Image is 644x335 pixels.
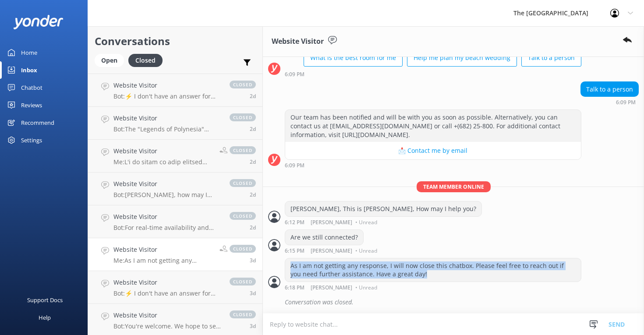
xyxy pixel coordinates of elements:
div: Recommend [21,114,54,131]
h4: Website Visitor [113,179,221,189]
div: Open [95,54,124,67]
h4: Website Visitor [113,245,213,254]
a: Website VisitorBot:The "Legends of Polynesia" Island Night Umu Feast and Drum Dance Show costs $N... [88,107,262,140]
span: closed [230,310,256,318]
button: Help me plan my beach wedding [407,49,517,67]
a: Website VisitorMe:As I am not getting any response, I will now close this chatbox. Please feel fr... [88,238,262,271]
div: Settings [21,131,42,149]
div: Inbox [21,61,37,79]
strong: 6:09 PM [285,163,304,168]
div: Our team has been notified and will be with you as soon as possible. Alternatively, you can conta... [285,110,581,142]
h3: Website Visitor [272,36,324,47]
span: Team member online [417,181,491,192]
p: Bot: You're welcome. We hope to see you at The [GEOGRAPHIC_DATA] soon! [113,322,221,330]
span: Aug 22 2025 12:54pm (UTC -10:00) Pacific/Honolulu [250,191,256,198]
a: Open [95,55,128,65]
div: Aug 22 2025 12:09am (UTC -10:00) Pacific/Honolulu [285,162,581,168]
span: closed [230,146,256,154]
p: Bot: ⚡ I don't have an answer for that in my knowledge base. Please try and rephrase your questio... [113,92,221,100]
p: Bot: [PERSON_NAME], how may I help you? [113,191,221,199]
div: Are we still connected? [285,230,363,245]
span: closed [230,113,256,121]
span: [PERSON_NAME] [311,285,352,290]
strong: 6:09 PM [285,72,304,77]
div: Reviews [21,96,42,114]
h4: Website Visitor [113,113,221,123]
strong: 6:12 PM [285,220,304,225]
h4: Website Visitor [113,278,221,287]
div: Chatbot [21,79,42,96]
p: Bot: The "Legends of Polynesia" Island Night Umu Feast and Drum Dance Show costs $NZ 99 per adult... [113,125,221,133]
h2: Conversations [95,33,256,49]
p: Bot: For real-time availability and accommodation bookings, please visit [URL][DOMAIN_NAME]. [113,224,221,232]
div: Home [21,44,37,61]
h4: Website Visitor [113,310,221,320]
span: • Unread [355,248,377,254]
span: • Unread [355,285,377,290]
span: closed [230,179,256,187]
div: 2025-08-22T10:18:05.908 [268,295,639,310]
h4: Website Visitor [113,212,221,222]
div: Aug 22 2025 12:09am (UTC -10:00) Pacific/Honolulu [580,99,639,105]
div: Aug 22 2025 12:18am (UTC -10:00) Pacific/Honolulu [285,284,581,290]
div: Conversation was closed. [285,295,639,310]
span: Aug 22 2025 04:20pm (UTC -10:00) Pacific/Honolulu [250,158,256,166]
a: Website VisitorBot:[PERSON_NAME], how may I help you?closed2d [88,173,262,205]
div: Talk to a person [581,82,638,97]
div: Aug 22 2025 12:15am (UTC -10:00) Pacific/Honolulu [285,247,379,254]
span: • Unread [355,220,377,225]
img: yonder-white-logo.png [13,15,64,29]
span: Aug 22 2025 11:16am (UTC -10:00) Pacific/Honolulu [250,224,256,231]
h4: Website Visitor [113,146,213,156]
a: Website VisitorBot:⚡ I don't have an answer for that in my knowledge base. Please try and rephras... [88,74,262,107]
div: [PERSON_NAME], This is [PERSON_NAME], How may I help you? [285,201,481,216]
span: Aug 22 2025 07:56pm (UTC -10:00) Pacific/Honolulu [250,92,256,100]
strong: 6:09 PM [616,100,636,105]
a: Website VisitorBot:For real-time availability and accommodation bookings, please visit [URL][DOMA... [88,205,262,238]
div: Closed [128,54,163,67]
span: Aug 22 2025 07:08pm (UTC -10:00) Pacific/Honolulu [250,125,256,133]
a: Closed [128,55,167,65]
span: closed [230,81,256,88]
div: Help [39,309,51,326]
p: Me: As I am not getting any response, I will now close this chatbox. Please feel free to reach ou... [113,257,213,264]
span: [PERSON_NAME] [311,220,352,225]
span: closed [230,278,256,286]
h4: Website Visitor [113,81,221,90]
button: Talk to a person [521,49,581,67]
a: Website VisitorMe:L'i do sitam co adip elitsed doe te inc utl ETDOL magnaal/enima mini ven quis n... [88,140,262,173]
div: Aug 22 2025 12:12am (UTC -10:00) Pacific/Honolulu [285,219,482,225]
strong: 6:18 PM [285,285,304,290]
button: 📩 Contact me by email [285,142,581,159]
div: Support Docs [27,291,63,309]
span: closed [230,212,256,220]
span: Aug 22 2025 12:18am (UTC -10:00) Pacific/Honolulu [250,257,256,264]
strong: 6:15 PM [285,248,304,254]
div: As I am not getting any response, I will now close this chatbox. Please feel free to reach out if... [285,258,581,282]
p: Me: L'i do sitam co adip elitsed doe te inc utl ETDOL magnaal/enima mini ven quis nostrud. Ex ull... [113,158,213,166]
span: Aug 21 2025 06:28pm (UTC -10:00) Pacific/Honolulu [250,322,256,330]
div: Aug 22 2025 12:09am (UTC -10:00) Pacific/Honolulu [285,71,581,77]
span: closed [230,245,256,253]
button: What is the best room for me [304,49,403,67]
p: Bot: ⚡ I don't have an answer for that in my knowledge base. Please try and rephrase your questio... [113,289,221,297]
span: [PERSON_NAME] [311,248,352,254]
span: Aug 21 2025 08:00pm (UTC -10:00) Pacific/Honolulu [250,289,256,297]
a: Website VisitorBot:⚡ I don't have an answer for that in my knowledge base. Please try and rephras... [88,271,262,304]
